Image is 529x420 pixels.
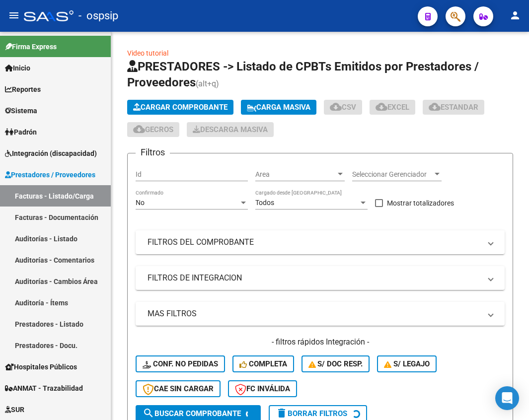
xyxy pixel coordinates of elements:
[5,127,37,138] span: Padrón
[376,103,409,112] span: EXCEL
[5,105,37,116] span: Sistema
[495,386,519,410] div: Open Intercom Messenger
[133,123,145,135] mat-icon: cloud_download
[133,103,227,112] span: Cargar Comprobante
[376,101,387,113] mat-icon: cloud_download
[136,355,225,372] button: Conf. no pedidas
[143,384,214,393] span: CAE SIN CARGAR
[143,409,241,418] span: Buscar Comprobante
[127,60,479,89] span: PRESTADORES -> Listado de CPBTs Emitidos por Prestadores / Proveedores
[148,237,481,248] mat-panel-title: FILTROS DEL COMPROBANTE
[136,199,145,207] span: No
[330,103,356,112] span: CSV
[136,337,505,348] h4: - filtros rápidos Integración -
[148,308,481,319] mat-panel-title: MAS FILTROS
[276,409,347,418] span: Borrar Filtros
[235,384,290,393] span: FC Inválida
[423,100,484,115] button: Estandar
[78,5,118,27] span: - ospsip
[509,9,521,21] mat-icon: person
[5,148,97,159] span: Integración (discapacidad)
[148,273,481,283] mat-panel-title: FILTROS DE INTEGRACION
[5,84,41,95] span: Reportes
[308,359,363,368] span: S/ Doc Resp.
[255,170,336,179] span: Area
[5,383,83,394] span: ANMAT - Trazabilidad
[8,9,20,21] mat-icon: menu
[143,359,218,368] span: Conf. no pedidas
[136,230,505,254] mat-expansion-panel-header: FILTROS DEL COMPROBANTE
[255,199,274,207] span: Todos
[187,122,274,137] app-download-masive: Descarga masiva de comprobantes (adjuntos)
[228,380,297,397] button: FC Inválida
[302,355,370,372] button: S/ Doc Resp.
[5,169,95,180] span: Prestadores / Proveedores
[136,145,170,159] h3: Filtros
[429,101,441,113] mat-icon: cloud_download
[196,79,219,88] span: (alt+q)
[370,100,415,115] button: EXCEL
[241,100,316,115] button: Carga Masiva
[193,125,268,134] span: Descarga Masiva
[127,100,233,115] button: Cargar Comprobante
[5,41,57,52] span: Firma Express
[330,101,342,113] mat-icon: cloud_download
[5,361,77,372] span: Hospitales Públicos
[127,49,168,57] a: Video tutorial
[136,380,221,397] button: CAE SIN CARGAR
[387,197,454,209] span: Mostrar totalizadores
[239,359,287,368] span: Completa
[324,100,362,115] button: CSV
[136,266,505,290] mat-expansion-panel-header: FILTROS DE INTEGRACION
[232,355,294,372] button: Completa
[352,170,433,179] span: Seleccionar Gerenciador
[276,407,288,419] mat-icon: delete
[187,122,274,137] button: Descarga Masiva
[5,404,24,415] span: SUR
[5,63,30,73] span: Inicio
[384,359,430,368] span: S/ legajo
[127,122,179,137] button: Gecros
[133,125,173,134] span: Gecros
[247,103,310,112] span: Carga Masiva
[429,103,478,112] span: Estandar
[136,302,505,326] mat-expansion-panel-header: MAS FILTROS
[377,355,437,372] button: S/ legajo
[143,407,154,419] mat-icon: search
